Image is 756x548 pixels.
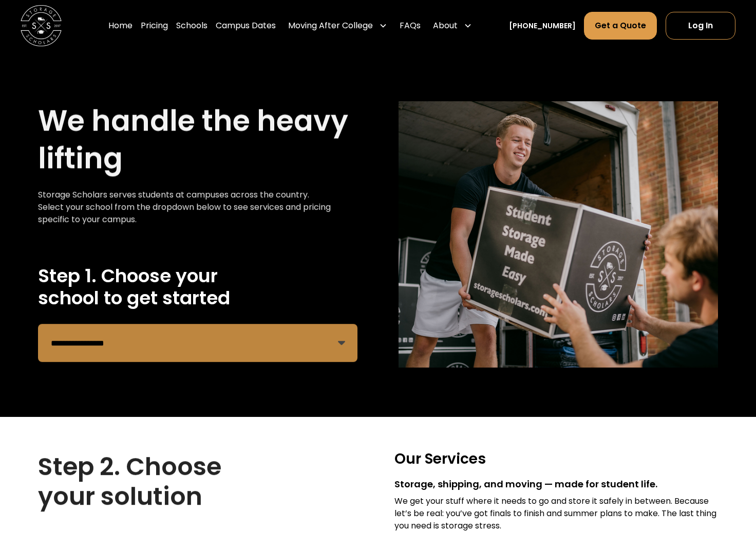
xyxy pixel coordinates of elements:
div: About [429,11,476,40]
div: Storage Scholars serves students at campuses across the country. Select your school from the drop... [38,189,357,226]
a: Schools [176,11,207,40]
a: Campus Dates [216,11,276,40]
div: We get your stuff where it needs to go and store it safely in between. Because let’s be real: you... [394,495,718,532]
a: Log In [666,12,735,40]
a: home [21,5,62,46]
div: Storage, shipping, and moving — made for student life. [394,477,718,491]
div: Moving After College [284,11,391,40]
h1: We handle the heavy lifting [38,102,357,177]
a: [PHONE_NUMBER] [509,21,576,31]
h2: Step 2. Choose your solution [38,452,362,512]
img: Storage Scholars main logo [21,5,62,46]
img: storage scholar [399,101,718,368]
form: Remind Form [38,324,357,362]
h2: Step 1. Choose your school to get started [38,265,357,309]
a: Pricing [141,11,168,40]
a: FAQs [400,11,421,40]
div: Moving After College [288,20,373,32]
a: Home [108,11,133,40]
h3: Our Services [394,450,718,469]
a: Get a Quote [584,12,657,40]
div: About [433,20,458,32]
